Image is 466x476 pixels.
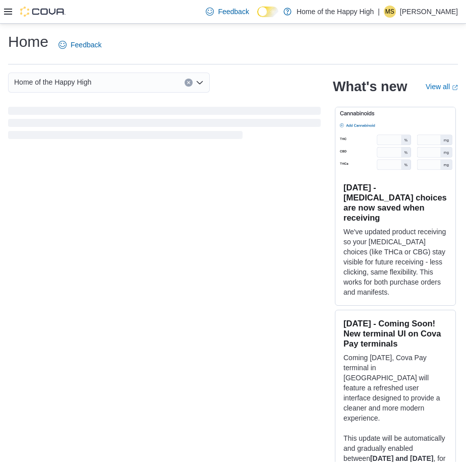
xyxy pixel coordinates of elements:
span: Feedback [218,7,249,17]
p: Home of the Happy High [297,6,374,18]
a: Feedback [54,35,105,55]
p: We've updated product receiving so your [MEDICAL_DATA] choices (like THCa or CBG) stay visible fo... [343,227,447,297]
h2: What's new [333,79,407,95]
a: View allExternal link [426,83,458,91]
button: Clear input [185,79,193,87]
strong: [DATE] and [DATE] [370,454,433,462]
span: Loading [8,109,321,141]
h3: [DATE] - [MEDICAL_DATA] choices are now saved when receiving [343,182,447,223]
p: Coming [DATE], Cova Pay terminal in [GEOGRAPHIC_DATA] will feature a refreshed user interface des... [343,353,447,423]
span: Home of the Happy High [14,76,91,88]
input: Dark Mode [257,7,278,17]
svg: External link [452,85,458,91]
p: | [378,6,380,18]
span: MS [385,6,394,18]
a: Feedback [202,2,253,22]
p: [PERSON_NAME] [400,6,458,18]
span: Dark Mode [257,17,258,18]
div: Matthew Sanchez [384,6,396,18]
h1: Home [8,32,48,52]
img: Cova [20,7,66,17]
button: Open list of options [196,79,204,87]
span: Feedback [71,40,101,50]
h3: [DATE] - Coming Soon! New terminal UI on Cova Pay terminals [343,318,447,349]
